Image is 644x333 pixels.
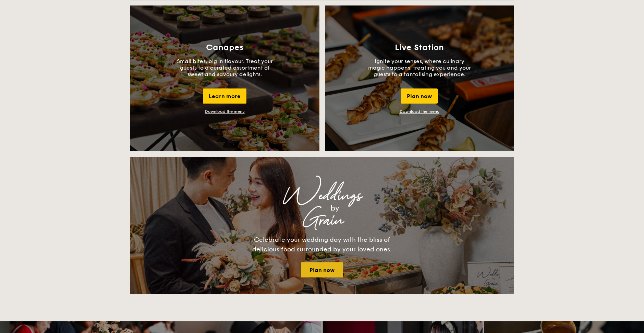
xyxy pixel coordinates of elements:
[203,88,246,104] div: Learn more
[368,58,471,78] p: Ignite your senses, where culinary magic happens, treating you and your guests to a tantalising e...
[205,109,245,114] a: Download the menu
[216,202,454,214] div: by
[245,235,399,254] div: Celebrate your wedding day with the bliss of delicious food surrounded by your loved ones.
[401,88,438,104] div: Plan now
[395,43,444,52] h3: Live Station
[173,58,276,78] p: Small bites, big in flavour. Treat your guests to a curated assortment of sweet and savoury delig...
[206,43,243,52] h3: Canapes
[400,109,439,114] a: Download the menu
[191,190,454,202] div: Weddings
[301,262,343,277] a: Plan now
[191,214,454,227] div: Grain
